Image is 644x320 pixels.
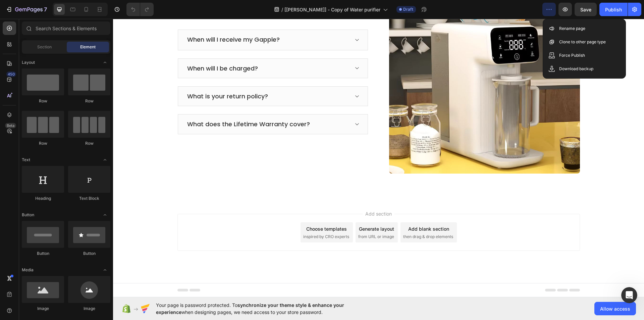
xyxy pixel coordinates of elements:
span: Add section [250,191,281,198]
span: Media [22,267,34,273]
div: Row [22,98,64,104]
textarea: Message… [6,206,128,217]
span: Text [22,157,30,163]
button: Publish [599,3,628,16]
button: Save [575,3,597,16]
span: Element [80,44,96,50]
input: Search Sections & Elements [22,21,110,35]
span: / [281,6,283,13]
div: I hope things are working perfectly on your end. [11,171,105,184]
span: Draft [403,6,413,12]
button: Gif picker [21,220,26,225]
div: Choose templates [193,207,234,214]
h1: [PERSON_NAME] [33,3,76,8]
div: Row [68,140,110,146]
div: Hello. This is [PERSON_NAME] from GemPages again. Hope that you are still doing well!I hope thing... [5,144,110,261]
p: Clone to other page type [559,39,606,45]
div: For your information, our Technical team will create a duplicate page to work on it to avoid unwa... [11,3,105,55]
p: Download backup [559,65,593,72]
span: Your page is password protected. To when designing pages, we need access to your store password. [156,302,370,316]
span: then drag & drop elements [290,215,340,221]
div: We can assist you in applying the fix to your main page. May I have your confirmation to process? [11,120,105,139]
div: Row [22,140,64,146]
div: Image [22,306,64,312]
img: Profile image for Tony [19,4,30,14]
div: Close [118,3,130,15]
button: Emoji picker [10,220,16,225]
div: Button [68,250,110,257]
span: inspired by CRO experts [190,215,236,221]
div: Image [68,306,110,312]
button: Home [105,3,118,15]
span: Toggle open [100,57,110,68]
div: Publish [605,6,622,13]
div: Here is the duplicate page our team working on: [11,59,105,72]
span: Toggle open [100,265,110,275]
span: Layout [22,59,35,65]
div: 450 [6,72,16,77]
span: Toggle open [100,154,110,165]
iframe: Design area [113,19,644,297]
div: Beta [5,123,16,128]
span: Allow access [600,305,630,312]
span: Toggle open [100,210,110,220]
iframe: Intercom live chat [621,287,637,303]
button: Upload attachment [32,220,37,225]
div: Add blank section [295,207,336,214]
span: Button [22,212,34,218]
div: Undo/Redo [126,3,154,16]
div: Button [22,250,64,257]
div: May I know if our duplicate page works as you expected? Please don't hesitate to drop me a messag... [11,187,105,220]
p: 7 [44,5,47,13]
p: Active 9h ago [33,8,62,15]
div: Heading [22,195,64,201]
p: Force Publish [559,52,585,59]
div: Generate layout [246,207,281,214]
div: Tony says… [5,144,129,275]
span: from URL or image [245,215,281,221]
span: Section [37,44,52,50]
span: Save [580,7,591,12]
div: Row [68,98,110,104]
p: Rename page [559,25,585,32]
span: synchronize your theme style & enhance your experience [156,302,344,315]
div: Text Block [68,195,110,201]
button: Allow access [594,302,636,315]
button: Send a message… [115,217,126,228]
button: 7 [3,3,50,16]
div: Hello. This is [PERSON_NAME] from GemPages again. Hope that you are still doing well! [11,148,105,168]
button: go back [4,3,17,15]
span: [[PERSON_NAME]] - Copy of Water purifier [284,6,380,13]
